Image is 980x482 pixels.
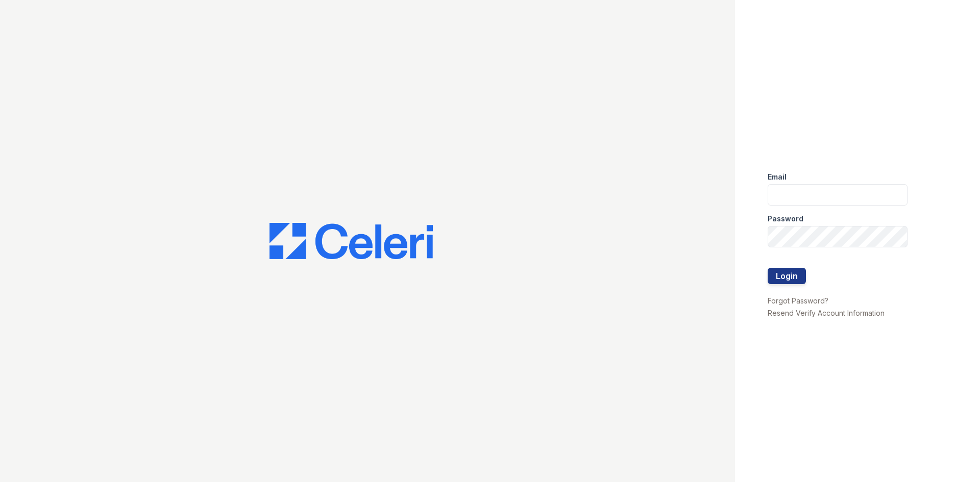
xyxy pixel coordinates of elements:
[768,296,828,305] a: Forgot Password?
[768,214,803,224] label: Password
[768,268,806,284] button: Login
[768,172,787,182] label: Email
[269,223,433,260] img: CE_Logo_Blue-a8612792a0a2168367f1c8372b55b34899dd931a85d93a1a3d3e32e68fde9ad4.png
[768,309,885,317] a: Resend Verify Account Information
